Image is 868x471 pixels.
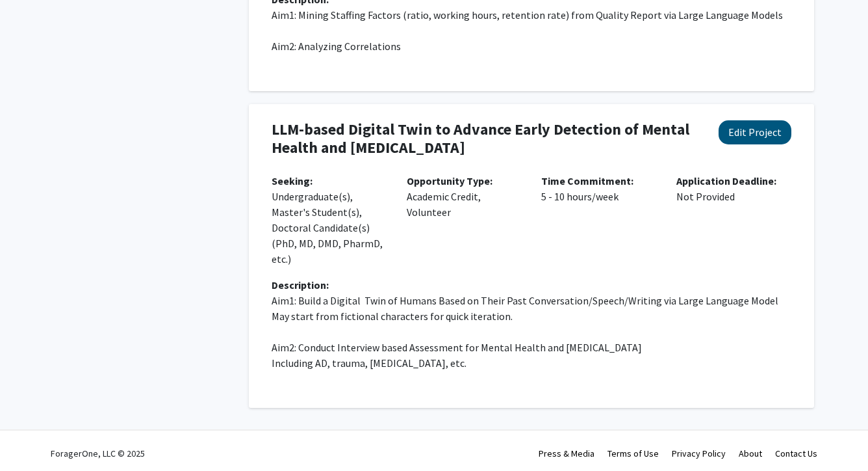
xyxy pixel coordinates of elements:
p: Aim2: Conduct Interview based Assessment for Mental Health and [MEDICAL_DATA] [272,340,791,355]
a: Terms of Use [607,448,659,459]
b: Application Deadline: [676,174,776,187]
b: Seeking: [272,174,313,187]
p: Not Provided [676,173,792,204]
p: Aim1: Build a Digital Twin of Humans Based on Their Past Conversation/Speech/Writing via Large La... [272,293,791,308]
b: Time Commitment: [541,174,633,187]
a: Privacy Policy [672,448,726,459]
b: Opportunity Type: [407,174,492,187]
p: Aim2: Analyzing Correlations [272,38,791,54]
p: Academic Credit, Volunteer [407,173,522,220]
div: Description: [272,277,791,293]
h4: LLM-based Digital Twin to Advance Early Detection of Mental Health and [MEDICAL_DATA] [272,120,698,158]
p: Undergraduate(s), Master's Student(s), Doctoral Candidate(s) (PhD, MD, DMD, PharmD, etc.) [272,173,387,267]
a: Contact Us [775,448,817,459]
button: Edit Project [719,120,791,144]
p: 5 - 10 hours/week [541,173,657,204]
a: Press & Media [539,448,594,459]
iframe: Chat [10,412,55,461]
p: May start from fictional characters for quick iteration. [272,308,791,324]
p: Aim1: Mining Staffing Factors (ratio, working hours, retention rate) from Quality Report via Larg... [272,7,791,23]
a: About [739,448,762,459]
p: Including AD, trauma, [MEDICAL_DATA], etc. [272,355,791,371]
